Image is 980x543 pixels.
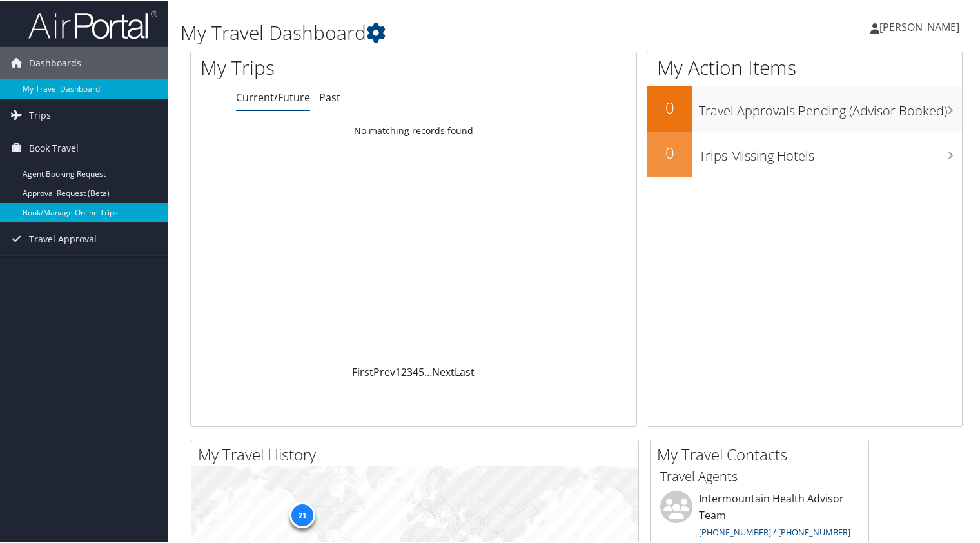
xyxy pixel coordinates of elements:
[373,364,395,378] a: Prev
[236,89,310,103] a: Current/Future
[352,364,373,378] a: First
[647,141,692,163] h2: 0
[647,95,692,117] h2: 0
[418,364,424,378] a: 5
[181,18,709,45] h1: My Travel Dashboard
[395,364,401,378] a: 1
[29,131,79,163] span: Book Travel
[191,118,636,141] td: No matching records found
[424,364,432,378] span: …
[870,6,972,45] a: [PERSON_NAME]
[647,85,962,130] a: 0Travel Approvals Pending (Advisor Booked)
[201,53,441,80] h1: My Trips
[407,364,413,378] a: 3
[29,222,97,254] span: Travel Approval
[699,94,962,119] h3: Travel Approvals Pending (Advisor Booked)
[647,53,962,80] h1: My Action Items
[413,364,418,378] a: 4
[401,364,407,378] a: 2
[699,139,962,164] h3: Trips Missing Hotels
[699,525,850,537] a: [PHONE_NUMBER] / [PHONE_NUMBER]
[432,364,455,378] a: Next
[29,98,51,130] span: Trips
[289,501,315,527] div: 21
[660,466,859,484] h3: Travel Agents
[879,19,959,33] span: [PERSON_NAME]
[319,89,340,103] a: Past
[28,8,157,39] img: airportal-logo.png
[198,442,638,464] h2: My Travel History
[455,364,475,378] a: Last
[29,46,81,78] span: Dashboards
[657,442,868,464] h2: My Travel Contacts
[647,130,962,175] a: 0Trips Missing Hotels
